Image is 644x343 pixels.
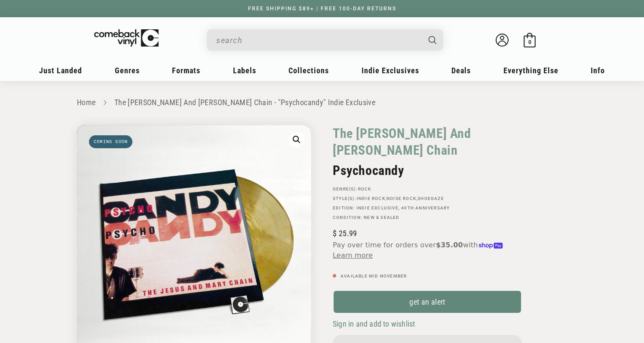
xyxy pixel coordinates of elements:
[451,66,471,75] span: Deals
[114,98,375,107] a: The [PERSON_NAME] And [PERSON_NAME] Chain - "Psychocandy" Indie Exclusive
[333,215,522,220] p: Condition: New & Sealed
[333,319,415,328] span: Sign in and add to wishlist
[207,29,443,51] div: Search
[333,229,337,238] span: $
[333,196,522,201] p: STYLE(S): , ,
[39,66,82,75] span: Just Landed
[333,125,522,159] a: The [PERSON_NAME] And [PERSON_NAME] Chain
[421,29,445,51] button: Search
[333,206,522,211] p: Edition: , 40th Anniversary
[77,98,95,107] a: Home
[288,66,329,75] span: Collections
[362,66,419,75] span: Indie Exclusives
[356,206,399,210] a: Indie Exclusive
[528,39,531,45] span: 0
[503,66,558,75] span: Everything Else
[386,196,416,201] a: Noise Rock
[417,196,444,201] a: Shoegaze
[333,187,522,192] p: GENRE(S):
[89,135,132,148] span: Coming soon
[357,196,385,201] a: Indie Rock
[333,229,357,238] span: 25.99
[239,6,405,12] a: FREE SHIPPING $89+ | FREE 100-DAY RETURNS
[115,66,140,75] span: Genres
[172,66,200,75] span: Formats
[333,319,417,329] button: Sign in and add to wishlist
[340,274,407,278] span: Available Mid November
[591,66,605,75] span: Info
[216,31,420,49] input: search
[358,187,371,191] a: Rock
[333,163,522,178] h2: Psychocandy
[77,97,567,109] nav: breadcrumbs
[233,66,256,75] span: Labels
[333,290,522,314] a: get an alert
